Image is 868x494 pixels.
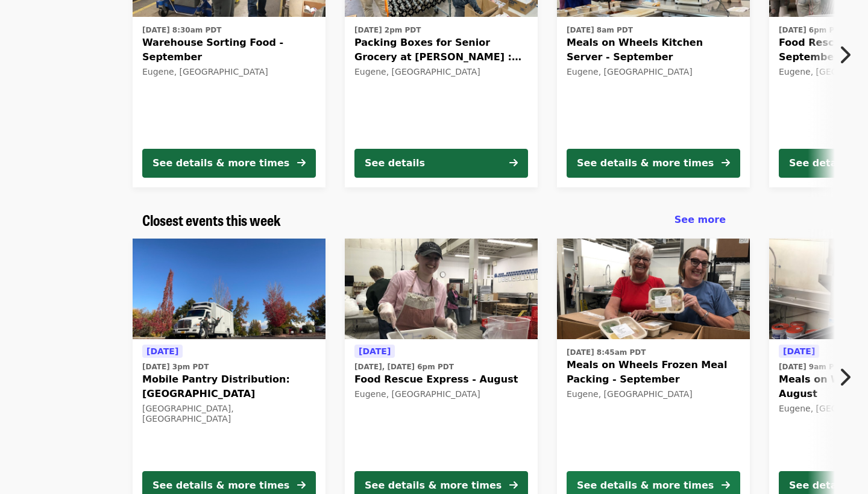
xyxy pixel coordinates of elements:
[577,156,714,170] div: See details & more times
[783,346,815,356] span: [DATE]
[142,211,281,229] a: Closest events this week
[675,213,726,227] a: See more
[567,358,740,387] span: Meals on Wheels Frozen Meal Packing - September
[567,149,740,178] button: See details & more times
[345,239,538,340] img: Food Rescue Express - August organized by FOOD For Lane County
[142,404,316,424] div: [GEOGRAPHIC_DATA], [GEOGRAPHIC_DATA]
[354,372,528,387] span: Food Rescue Express - August
[567,347,646,358] time: [DATE] 8:45am PDT
[142,36,316,64] span: Warehouse Sorting Food - September
[354,361,454,372] time: [DATE], [DATE] 6pm PDT
[354,149,528,178] button: See details
[509,157,518,169] i: arrow-right icon
[779,25,845,36] time: [DATE] 6pm PDT
[133,239,325,340] img: Mobile Pantry Distribution: Springfield organized by FOOD For Lane County
[838,43,851,66] i: chevron-right icon
[297,157,306,169] i: arrow-right icon
[142,149,316,178] button: See details & more times
[153,478,289,493] div: See details & more times
[142,209,281,230] span: Closest events this week
[828,38,868,72] button: Next item
[354,25,421,36] time: [DATE] 2pm PDT
[557,239,750,340] img: Meals on Wheels Frozen Meal Packing - September organized by FOOD For Lane County
[779,361,845,372] time: [DATE] 9am PDT
[297,480,306,491] i: arrow-right icon
[354,389,528,399] div: Eugene, [GEOGRAPHIC_DATA]
[509,480,518,491] i: arrow-right icon
[146,346,178,356] span: [DATE]
[365,478,502,493] div: See details & more times
[359,346,391,356] span: [DATE]
[142,361,209,372] time: [DATE] 3pm PDT
[153,156,289,170] div: See details & more times
[142,25,221,36] time: [DATE] 8:30am PDT
[142,372,316,401] span: Mobile Pantry Distribution: [GEOGRAPHIC_DATA]
[838,366,851,389] i: chevron-right icon
[133,211,735,229] div: Closest events this week
[722,480,730,491] i: arrow-right icon
[577,478,714,493] div: See details & more times
[567,389,740,399] div: Eugene, [GEOGRAPHIC_DATA]
[722,157,730,169] i: arrow-right icon
[567,36,740,64] span: Meals on Wheels Kitchen Server - September
[828,360,868,394] button: Next item
[142,67,316,77] div: Eugene, [GEOGRAPHIC_DATA]
[567,25,633,36] time: [DATE] 8am PDT
[789,478,849,493] div: See details
[354,67,528,77] div: Eugene, [GEOGRAPHIC_DATA]
[354,36,528,64] span: Packing Boxes for Senior Grocery at [PERSON_NAME] : September
[365,156,425,170] div: See details
[567,67,740,77] div: Eugene, [GEOGRAPHIC_DATA]
[675,214,726,225] span: See more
